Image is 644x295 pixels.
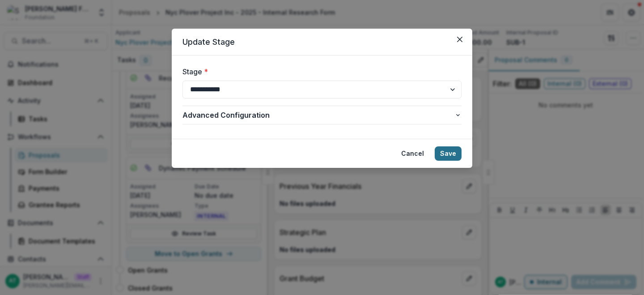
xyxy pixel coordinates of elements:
[182,66,456,77] label: Stage
[172,29,472,56] header: Update Stage
[435,146,462,161] button: Save
[453,32,467,47] button: Close
[396,146,429,161] button: Cancel
[182,110,454,120] span: Advanced Configuration
[182,106,462,124] button: Advanced Configuration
